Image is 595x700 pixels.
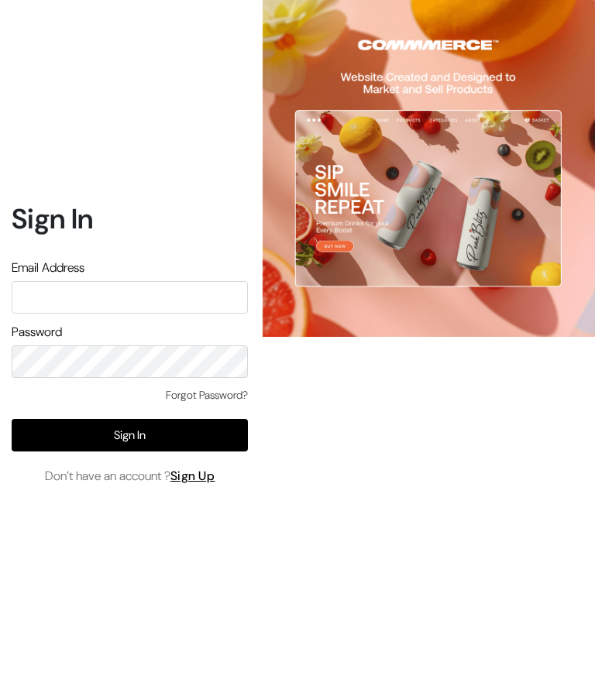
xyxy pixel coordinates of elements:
[12,419,248,451] button: Sign In
[170,468,215,484] a: Sign Up
[166,387,248,403] a: Forgot Password?
[12,202,248,235] h1: Sign In
[45,467,215,486] span: Don’t have an account ?
[12,259,84,277] label: Email Address
[12,323,62,341] label: Password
